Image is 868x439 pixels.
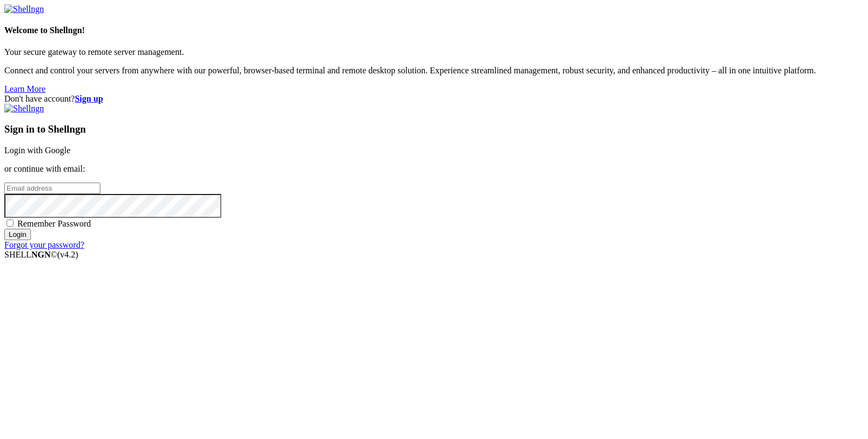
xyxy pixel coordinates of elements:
[4,123,864,135] h3: Sign in to Shellngn
[4,104,44,114] img: Shellngn
[4,66,864,76] p: Connect and control your servers from anywhere with our powerful, browser-based terminal and remo...
[4,26,864,35] h4: Welcome to Shellngn!
[58,250,79,259] span: 4.2.0
[17,219,91,228] span: Remember Password
[4,250,78,259] span: SHELL ©
[4,229,31,240] input: Login
[4,4,44,14] img: Shellngn
[4,94,864,104] div: Don't have account?
[4,164,864,174] p: or continue with email:
[4,84,46,93] a: Learn More
[4,183,100,194] input: Email address
[7,220,14,227] input: Remember Password
[31,250,51,259] b: NGN
[4,47,864,57] p: Your secure gateway to remote server management.
[4,146,71,155] a: Login with Google
[75,94,103,103] a: Sign up
[4,240,84,249] a: Forgot your password?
